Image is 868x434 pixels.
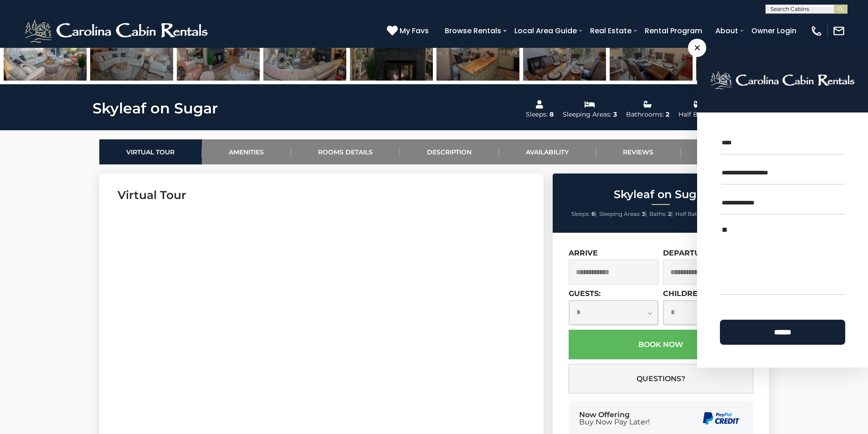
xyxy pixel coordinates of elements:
img: 163271267 [4,24,87,81]
h3: Virtual Tour [118,187,525,203]
a: Local Area Guide [510,23,581,39]
span: Baths: [649,210,667,217]
img: 163271270 [263,24,346,81]
a: Location [681,139,769,164]
a: Real Estate [586,23,636,39]
span: Sleeps: [571,210,590,217]
img: 163271273 [523,24,606,81]
span: Sleeping Areas: [599,210,641,217]
label: Guests: [569,289,601,298]
label: Departure [663,249,711,257]
a: Availability [499,139,596,164]
a: Reviews [596,139,681,164]
label: Arrive [569,249,598,257]
a: Amenities [202,139,291,164]
button: Book Now [569,330,753,359]
h2: Skyleaf on Sugar [555,189,767,200]
strong: 3 [642,210,645,217]
a: Rental Program [640,23,707,39]
img: mail-regular-white.png [832,25,845,37]
img: White-1-2.png [23,17,212,45]
img: 163271269 [177,24,260,81]
li: | [649,208,673,220]
li: | [571,208,597,220]
a: Virtual Tour [99,139,202,164]
img: 163271274 [610,24,693,81]
img: 163271268 [90,24,173,81]
a: Browse Rentals [440,23,506,39]
span: My Favs [400,25,429,36]
a: About [711,23,743,39]
strong: 2 [668,210,671,217]
a: Owner Login [747,23,801,39]
span: Half Baths: [675,210,705,217]
div: Now Offering [579,411,650,426]
button: Questions? [569,364,753,393]
img: phone-regular-white.png [810,25,823,37]
a: Description [400,139,499,164]
strong: 8 [591,210,595,217]
img: 163271272 [437,24,519,81]
img: logo [710,71,855,90]
a: My Favs [387,25,431,37]
span: Buy Now Pay Later! [579,419,650,426]
img: 163271271 [350,24,433,81]
li: | [599,208,647,220]
span: × [688,39,706,57]
a: Rooms Details [291,139,400,164]
label: Children [663,289,704,298]
li: | [675,208,710,220]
